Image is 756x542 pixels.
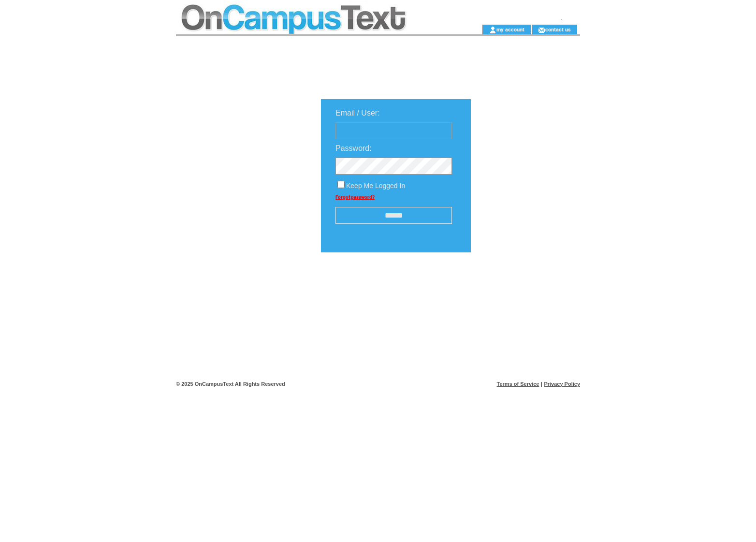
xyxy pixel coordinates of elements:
img: account_icon.gif [489,26,496,34]
a: Forgot password? [335,194,375,200]
span: © 2025 OnCampusText All Rights Reserved [176,381,285,387]
a: Privacy Policy [544,381,580,387]
a: my account [496,26,524,32]
img: transparent.png [499,277,547,289]
span: | [541,381,542,387]
span: Email / User: [335,109,380,117]
span: Password: [335,144,372,152]
img: contact_us_icon.gif [538,26,545,34]
span: Keep Me Logged In [346,182,405,190]
a: Terms of Service [497,381,539,387]
a: contact us [545,26,571,32]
